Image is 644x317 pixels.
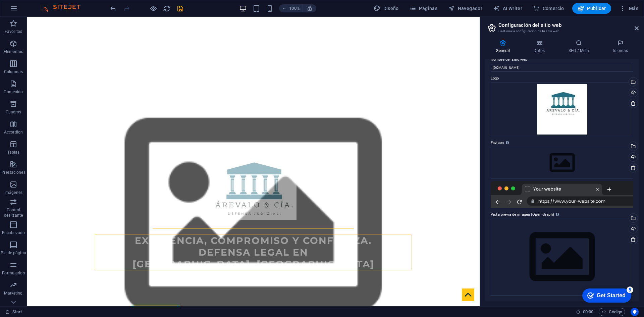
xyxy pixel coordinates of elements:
[602,40,639,54] h4: Idiomas
[176,4,184,12] button: save
[572,3,611,14] button: Publicar
[5,3,54,17] div: Get Started 5 items remaining, 0% complete
[576,308,594,316] h6: Tiempo de la sesión
[491,83,633,136] div: ArevaloCia-4eNZ6SGR2JYLN0O-D64ryQ.jpg
[491,56,633,64] label: Nombre del sitio web
[5,308,22,316] a: Haz clic para cancelar la selección y doble clic para abrir páginas
[558,40,602,54] h4: SEO / Meta
[163,4,171,12] button: reload
[39,4,89,12] img: Editor Logo
[498,22,639,28] h2: Configuración del sitio web
[5,29,22,34] p: Favoritos
[176,5,184,12] i: Guardar (Ctrl+S)
[616,3,641,14] button: Más
[50,1,56,8] div: 5
[498,28,625,34] h3: Gestiona la configuración de tu sitio web
[448,5,482,12] span: Navegador
[583,308,593,316] span: 00 00
[578,5,606,12] span: Publicar
[491,219,633,296] div: Selecciona archivos del administrador de archivos, de la galería de fotos o carga archivo(s)
[2,230,25,235] p: Encabezado
[491,147,633,178] div: Selecciona archivos del administrador de archivos, de la galería de fotos o carga archivo(s)
[533,5,564,12] span: Comercio
[491,64,633,72] input: Nombre...
[490,3,525,14] button: AI Writer
[371,3,401,14] div: Diseño (Ctrl+Alt+Y)
[491,211,633,219] label: Vista previa de imagen (Open Graph)
[109,5,117,12] i: Deshacer: Cambiar imagen (Ctrl+Z)
[493,5,522,12] span: AI Writer
[4,89,23,95] p: Contenido
[4,290,22,296] p: Marketing
[523,40,558,54] h4: Datos
[588,309,589,314] span: :
[491,139,633,147] label: Favicon
[6,109,21,115] p: Cuadros
[445,3,485,14] button: Navegador
[599,308,625,316] button: Código
[374,5,399,12] span: Diseño
[631,308,639,316] button: Usercentrics
[602,308,622,316] span: Código
[20,7,49,13] div: Get Started
[289,4,300,12] h6: 100%
[109,4,117,12] button: undo
[1,250,26,256] p: Pie de página
[279,4,303,12] button: 100%
[4,129,23,135] p: Accordion
[407,3,440,14] button: Páginas
[2,270,24,276] p: Formularios
[7,150,20,155] p: Tablas
[4,190,22,195] p: Imágenes
[371,3,401,14] button: Diseño
[619,5,638,12] span: Más
[1,170,25,175] p: Prestaciones
[307,5,313,11] i: Al redimensionar, ajustar el nivel de zoom automáticamente para ajustarse al dispositivo elegido.
[530,3,567,14] button: Comercio
[4,49,23,54] p: Elementos
[485,40,523,54] h4: General
[410,5,437,12] span: Páginas
[4,69,23,74] p: Columnas
[163,5,171,12] i: Volver a cargar página
[491,74,633,83] label: Logo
